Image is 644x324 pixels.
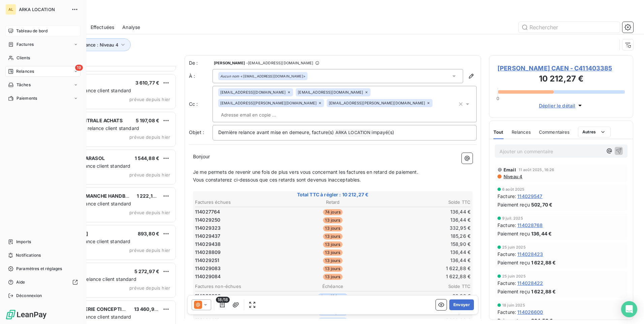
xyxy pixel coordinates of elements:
[323,241,342,248] span: 13 jours
[216,297,230,303] span: 18/18
[16,68,34,74] span: Relances
[5,236,80,247] a: Imports
[539,129,570,135] span: Commentaires
[129,97,170,102] span: prévue depuis hier
[379,273,471,280] td: 1 622,88 €
[5,309,47,320] img: Logo LeanPay
[379,240,471,248] td: 158,90 €
[48,238,131,244] span: Paris plan de relance client standard
[135,80,160,86] span: 3 610,77 €
[189,60,213,66] span: De :
[129,285,170,291] span: prévue depuis hier
[193,169,418,175] span: Je me permets de revenir une fois de plus vers vous concernant les factures en retard de paiement.
[517,251,543,258] span: 114028423
[129,134,170,140] span: prévue depuis hier
[48,276,136,282] span: Cannes plan de relance client standard
[214,61,245,65] span: [PERSON_NAME]
[504,167,516,172] span: Email
[578,127,611,137] button: Autres
[497,64,625,73] span: [PERSON_NAME] CAEN - C411403385
[122,24,140,31] span: Analyse
[5,277,80,288] a: Aide
[5,4,16,15] div: AL
[517,280,543,287] span: 114028422
[48,314,131,320] span: Caen plan de relance client standard
[134,268,160,274] span: 5 272,97 €
[195,241,221,248] span: 114029438
[220,74,239,78] em: Aucun nom
[5,93,80,104] a: Paiements
[47,306,133,312] span: SERVICE INGENERIE CONCEPTION B
[75,65,83,71] span: 19
[379,208,471,216] td: 136,44 €
[502,216,523,220] span: 9 juil. 2025
[323,209,343,215] span: 74 jours
[497,259,530,266] span: Paiement reçu
[16,239,31,245] span: Imports
[19,7,67,12] span: ARKA LOCATION
[137,193,160,199] span: 1 222,15 €
[48,163,131,169] span: Paris plan de relance client standard
[195,265,221,272] span: 114029083
[531,259,556,266] span: 1 622,88 €
[135,155,160,161] span: 1 544,88 €
[379,257,471,264] td: 136,44 €
[379,199,471,206] th: Solde TTC
[502,303,525,307] span: 18 juin 2025
[537,102,586,109] button: Déplier le détail
[195,217,220,223] span: 114029250
[129,248,170,253] span: prévue depuis hier
[379,292,471,300] td: 60,00 €
[519,22,620,33] input: Rechercher
[539,102,576,109] span: Déplier le détail
[372,129,394,135] span: impayé(s)
[48,125,139,131] span: Moutiers plan de relance client standard
[47,193,134,199] span: JS CHERBOURG MANCHE HANDBALL
[220,90,286,94] span: [EMAIL_ADDRESS][DOMAIN_NAME]
[493,129,504,135] span: Tout
[195,225,221,231] span: 114029323
[519,168,554,172] span: 11 août 2025, 16:26
[5,66,80,77] a: 19Relances
[129,172,170,177] span: prévue depuis hier
[91,24,115,31] span: Effectuées
[287,283,379,290] th: Échéance
[136,118,160,123] span: 5 197,08 €
[17,55,30,61] span: Clients
[379,283,471,290] th: Solde TTC
[138,231,159,236] span: 893,80 €
[16,279,25,285] span: Aide
[323,274,342,280] span: 13 jours
[323,250,342,256] span: 13 jours
[195,257,219,264] span: 114029251
[5,263,80,274] a: Paramètres et réglages
[329,101,425,105] span: [EMAIL_ADDRESS][PERSON_NAME][DOMAIN_NAME]
[318,318,348,324] span: dans 18 jours
[502,274,526,278] span: 25 juin 2025
[497,222,516,229] span: Facture :
[517,193,542,200] span: 114029547
[379,249,471,256] td: 136,44 €
[5,26,80,36] a: Tableau de bord
[189,73,213,79] label: À :
[17,41,34,47] span: Factures
[496,96,499,101] span: 0
[502,245,526,249] span: 25 juin 2025
[449,299,474,310] button: Envoyer
[287,199,379,206] th: Retard
[323,217,342,223] span: 13 jours
[502,187,525,191] span: 6 août 2025
[32,66,176,324] div: grid
[189,101,213,107] label: Cc :
[531,230,552,237] span: 136,44 €
[246,61,313,65] span: - [EMAIL_ADDRESS][DOMAIN_NAME]
[193,177,361,183] span: Vous constaterez ci-dessous que ces retards sont devenus inacceptables.
[220,74,305,78] div: <[EMAIL_ADDRESS][DOMAIN_NAME]>
[497,280,516,287] span: Facture :
[334,129,372,137] span: ARKA LOCATION
[497,251,516,258] span: Facture :
[379,232,471,240] td: 185,26 €
[48,201,131,206] span: Caen plan de relance client standard
[16,266,62,272] span: Paramètres et réglages
[531,201,552,208] span: 502,70 €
